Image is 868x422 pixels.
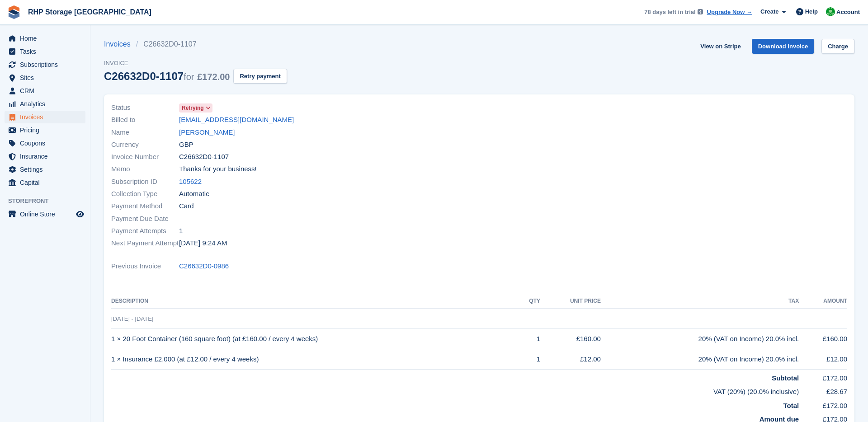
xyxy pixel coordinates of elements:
[799,397,847,411] td: £172.00
[20,45,74,58] span: Tasks
[20,176,74,189] span: Capital
[799,329,847,349] td: £160.00
[5,137,85,150] a: menu
[111,294,518,309] th: Description
[5,176,85,189] a: menu
[20,32,74,45] span: Home
[518,349,540,370] td: 1
[707,8,752,17] a: Upgrade Now →
[111,140,179,150] span: Currency
[799,294,847,309] th: Amount
[821,39,854,54] a: Charge
[104,39,287,50] nav: breadcrumbs
[179,261,229,272] a: C26632D0-0986
[111,261,179,272] span: Previous Invoice
[20,84,74,97] span: CRM
[697,39,744,54] a: View on Stripe
[179,103,212,113] a: Retrying
[540,329,601,349] td: £160.00
[5,71,85,84] a: menu
[601,354,799,365] div: 20% (VAT on Income) 20.0% incl.
[20,150,74,163] span: Insurance
[182,104,204,112] span: Retrying
[111,201,179,211] span: Payment Method
[540,294,601,309] th: Unit Price
[5,208,85,220] a: menu
[111,349,518,370] td: 1 × Insurance £2,000 (at £12.00 / every 4 weeks)
[111,152,179,162] span: Invoice Number
[104,59,287,68] span: Invoice
[111,115,179,125] span: Billed to
[197,72,230,82] span: £172.00
[20,58,74,71] span: Subscriptions
[75,209,85,220] a: Preview store
[20,98,74,110] span: Analytics
[179,226,183,236] span: 1
[799,383,847,397] td: £28.67
[7,5,21,19] img: stora-icon-8386f47178a22dfd0bd8f6a31ec36ba5ce8667c1dd55bd0f319d3a0aa187defe.svg
[179,152,229,162] span: C26632D0-1107
[179,164,257,174] span: Thanks for your business!
[179,115,294,125] a: [EMAIL_ADDRESS][DOMAIN_NAME]
[5,45,85,58] a: menu
[5,84,85,97] a: menu
[5,124,85,136] a: menu
[5,150,85,163] a: menu
[805,7,818,16] span: Help
[20,124,74,136] span: Pricing
[20,137,74,150] span: Coupons
[5,98,85,110] a: menu
[799,349,847,370] td: £12.00
[111,315,153,322] span: [DATE] - [DATE]
[760,7,778,16] span: Create
[20,71,74,84] span: Sites
[5,111,85,123] a: menu
[20,208,74,220] span: Online Store
[179,140,193,150] span: GBP
[111,189,179,199] span: Collection Type
[233,69,287,84] button: Retry payment
[184,72,194,82] span: for
[111,164,179,174] span: Memo
[24,5,155,19] a: RHP Storage [GEOGRAPHIC_DATA]
[601,294,799,309] th: Tax
[772,374,799,382] strong: Subtotal
[111,214,179,224] span: Payment Due Date
[836,8,860,17] span: Account
[111,238,179,249] span: Next Payment Attempt
[111,177,179,187] span: Subscription ID
[5,163,85,176] a: menu
[826,7,835,16] img: Rod
[783,402,799,409] strong: Total
[111,383,799,397] td: VAT (20%) (20.0% inclusive)
[179,127,235,138] a: [PERSON_NAME]
[104,39,136,50] a: Invoices
[111,329,518,349] td: 1 × 20 Foot Container (160 square foot) (at £160.00 / every 4 weeks)
[698,9,703,14] img: icon-info-grey-7440780725fd019a000dd9b08b2336e03edf1995a4989e88bcd33f0948082b44.svg
[5,32,85,45] a: menu
[111,127,179,138] span: Name
[20,163,74,176] span: Settings
[8,197,90,206] span: Storefront
[20,111,74,123] span: Invoices
[179,201,194,211] span: Card
[179,238,227,249] time: 2025-10-02 08:24:07 UTC
[799,369,847,383] td: £172.00
[104,70,230,82] div: C26632D0-1107
[179,177,202,187] a: 105622
[601,334,799,344] div: 20% (VAT on Income) 20.0% incl.
[752,39,815,54] a: Download Invoice
[644,8,695,17] span: 78 days left in trial
[111,226,179,236] span: Payment Attempts
[518,294,540,309] th: QTY
[179,189,209,199] span: Automatic
[5,58,85,71] a: menu
[111,103,179,113] span: Status
[540,349,601,370] td: £12.00
[518,329,540,349] td: 1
